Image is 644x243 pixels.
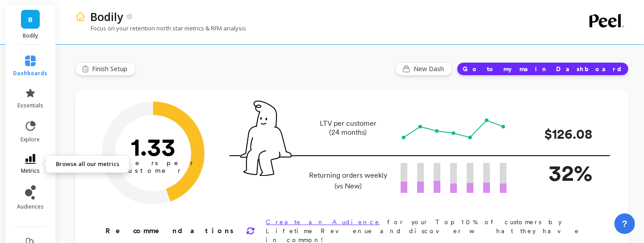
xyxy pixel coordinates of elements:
[266,218,380,226] a: Create an Audience
[131,132,176,162] text: 1.33
[615,213,635,234] button: ?
[113,159,194,167] tspan: orders per
[105,226,235,236] p: Recommendations
[521,124,592,144] p: $126.08
[521,156,592,190] p: 32%
[306,119,390,137] p: LTV per customer (24 months)
[75,62,136,76] button: Finish Setup
[125,166,182,175] tspan: customer
[14,32,47,39] p: Bodily
[306,170,390,192] p: Returning orders weekly (vs New)
[622,217,627,230] span: ?
[395,62,452,76] button: New Dash
[92,64,130,73] span: Finish Setup
[240,101,292,176] img: pal seatted on line
[21,167,40,175] span: metrics
[75,11,86,22] img: header icon
[414,64,447,73] span: New Dash
[457,62,629,76] button: Go to my main Dashboard
[21,136,40,143] span: explore
[28,14,33,25] span: B
[75,24,246,32] p: Focus on your retention north star metrics & RFM analysis
[17,203,44,210] span: audiences
[13,70,48,77] span: dashboards
[90,9,123,24] p: Bodily
[17,102,43,109] span: essentials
